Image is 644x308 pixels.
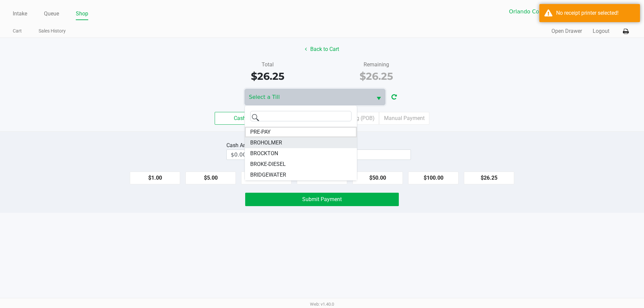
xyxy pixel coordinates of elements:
[327,61,426,69] div: Remaining
[44,9,59,18] a: Queue
[301,43,343,56] button: Back to Cart
[250,160,286,168] span: BROKE-DIESEL
[215,112,265,125] label: Cash
[551,27,582,35] button: Open Drawer
[327,69,426,84] div: $26.25
[39,27,66,35] a: Sales History
[130,172,180,184] button: $1.00
[218,61,317,69] div: Total
[408,172,459,184] button: $100.00
[556,9,635,17] div: No receipt printer selected!
[509,8,572,16] span: Orlando Colonial WC
[379,112,429,125] label: Manual Payment
[241,172,291,184] button: $10.00
[576,4,588,19] button: Select
[218,69,317,84] div: $26.25
[13,27,22,35] a: Cart
[245,193,399,206] button: Submit Payment
[76,9,88,18] a: Shop
[593,27,609,35] button: Logout
[250,149,278,158] span: BROCKTON
[13,9,27,18] a: Intake
[226,141,261,149] div: Cash Amount
[249,93,368,101] span: Select a Till
[310,302,334,307] span: Web: v1.40.0
[464,172,514,184] button: $26.25
[372,89,385,105] button: Select
[250,139,282,147] span: BROHOLMER
[250,171,286,179] span: BRIDGEWATER
[250,128,271,136] span: PRE-PAY
[185,172,236,184] button: $5.00
[302,196,342,202] span: Submit Payment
